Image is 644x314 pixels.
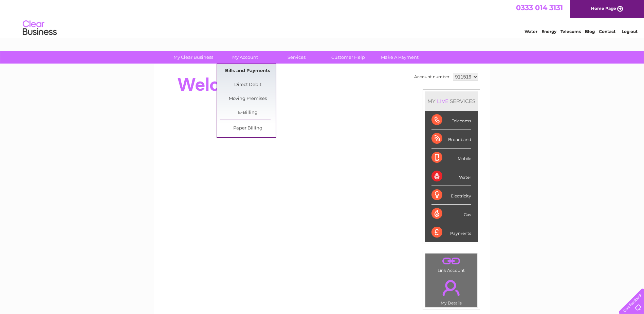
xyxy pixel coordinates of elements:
[320,51,376,64] a: Customer Help
[425,91,478,111] div: MY SERVICES
[162,4,483,33] div: Clear Business is a trading name of Verastar Limited (registered in [GEOGRAPHIC_DATA] No. 3667643...
[412,71,451,83] td: Account number
[431,111,471,129] div: Telecoms
[431,149,471,167] div: Mobile
[427,255,476,267] a: .
[541,29,556,34] a: Energy
[217,51,273,64] a: My Account
[436,98,450,104] div: LIVE
[525,29,537,34] a: Water
[427,276,476,300] a: .
[431,167,471,186] div: Water
[431,223,471,242] div: Payments
[431,129,471,148] div: Broadband
[220,78,276,92] a: Direct Debit
[431,205,471,223] div: Gas
[431,186,471,205] div: Electricity
[220,64,276,78] a: Bills and Payments
[599,29,615,34] a: Contact
[220,92,276,106] a: Moving Premises
[425,274,478,308] td: My Details
[220,106,276,120] a: E-Billing
[165,51,221,64] a: My Clear Business
[425,253,478,275] td: Link Account
[220,122,276,135] a: Paper Billing
[269,51,325,64] a: Services
[622,29,638,34] a: Log out
[22,18,57,38] img: logo.png
[516,3,563,12] a: 0333 014 3131
[585,29,595,34] a: Blog
[372,51,428,64] a: Make A Payment
[560,29,581,34] a: Telecoms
